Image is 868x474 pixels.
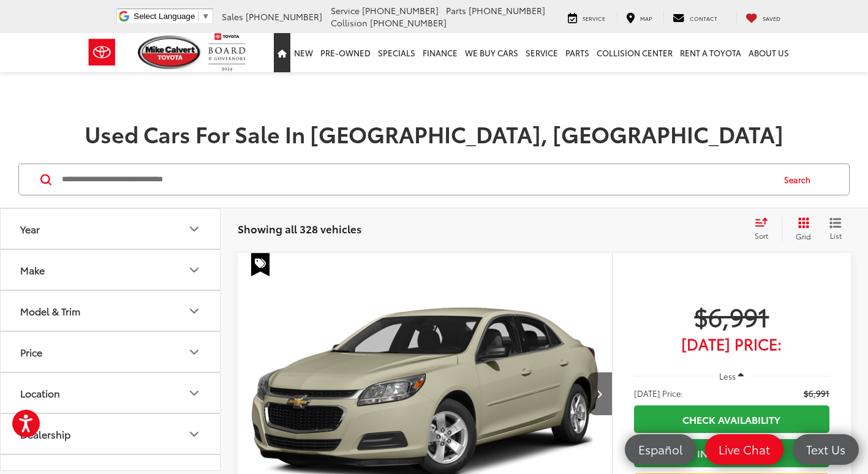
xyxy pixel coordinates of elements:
[796,231,811,241] span: Grid
[446,4,466,17] span: Parts
[617,11,661,23] a: Map
[829,230,842,241] span: List
[712,442,776,457] span: Live Chat
[634,337,829,350] span: [DATE] Price:
[370,17,447,29] span: [PHONE_NUMBER]
[763,14,780,22] span: Saved
[562,33,593,72] a: Parts
[719,371,736,382] span: Less
[755,230,768,241] span: Sort
[331,4,360,17] span: Service
[634,301,829,331] span: $6,991
[625,434,696,465] a: Español
[134,12,209,21] a: Select Language​
[793,434,859,465] a: Text Us
[559,11,614,23] a: Service
[593,33,676,72] a: Collision Center
[820,217,851,241] button: List View
[782,217,820,241] button: Grid View
[61,165,772,194] input: Search by Make, Model, or Keyword
[469,4,545,17] span: [PHONE_NUMBER]
[187,222,202,236] div: Year
[1,291,221,331] button: Model & TrimModel & Trim
[522,33,562,72] a: Service
[20,264,45,276] div: Make
[187,304,202,318] div: Model & Trim
[1,373,221,413] button: LocationLocation
[317,33,374,72] a: Pre-Owned
[331,17,368,29] span: Collision
[1,332,221,372] button: PricePrice
[198,12,198,21] span: ​
[419,33,461,72] a: Finance
[251,253,270,276] span: Special
[587,372,612,415] button: Next image
[187,345,202,359] div: Price
[736,11,790,23] a: My Saved Vehicles
[362,4,439,17] span: [PHONE_NUMBER]
[663,11,726,23] a: Contact
[20,387,60,399] div: Location
[20,428,70,440] div: Dealership
[20,346,42,358] div: Price
[187,427,202,442] div: Dealership
[705,434,783,465] a: Live Chat
[202,12,209,21] span: ▼
[804,387,829,399] span: $6,991
[187,263,202,277] div: Make
[374,33,419,72] a: Specials
[690,14,717,22] span: Contact
[138,36,203,69] img: Mike Calvert Toyota
[634,387,683,399] span: [DATE] Price:
[745,33,793,72] a: About Us
[634,405,829,433] a: Check Availability
[238,221,361,236] span: Showing all 328 vehicles
[222,10,243,23] span: Sales
[461,33,522,72] a: WE BUY CARS
[290,33,317,72] a: New
[134,12,195,21] span: Select Language
[676,33,745,72] a: Rent a Toyota
[800,442,851,457] span: Text Us
[714,365,750,387] button: Less
[187,386,202,401] div: Location
[1,414,221,454] button: DealershipDealership
[632,442,689,457] span: Español
[20,223,40,235] div: Year
[583,14,605,22] span: Service
[79,32,125,72] img: Toyota
[274,33,290,72] a: Home
[1,250,221,290] button: MakeMake
[1,209,221,249] button: YearYear
[772,164,828,195] button: Search
[246,10,322,23] span: [PHONE_NUMBER]
[749,217,782,241] button: Select sort value
[640,14,652,22] span: Map
[20,305,80,317] div: Model & Trim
